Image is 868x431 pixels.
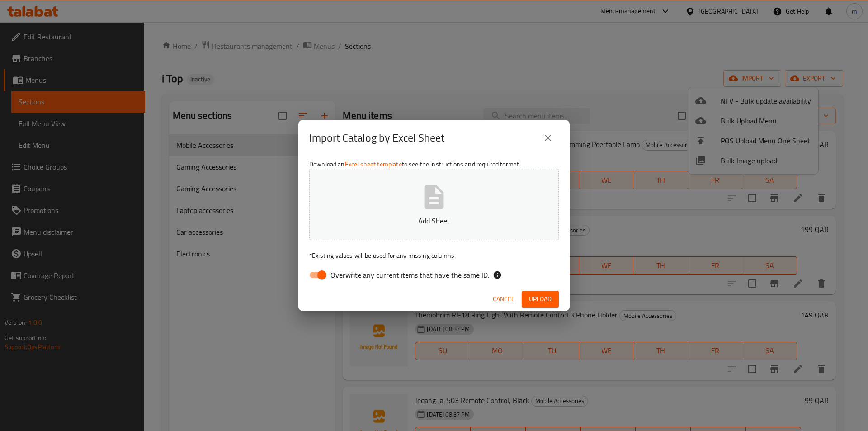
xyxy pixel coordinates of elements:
[309,251,559,260] p: Existing values will be used for any missing columns.
[529,294,552,305] span: Upload
[323,215,545,226] p: Add Sheet
[309,169,559,240] button: Add Sheet
[537,127,559,149] button: close
[345,158,402,170] a: Excel sheet template
[522,291,559,308] button: Upload
[298,156,570,287] div: Download an to see the instructions and required format.
[489,291,518,308] button: Cancel
[309,131,444,145] h2: Import Catalog by Excel Sheet
[493,294,514,305] span: Cancel
[330,270,489,280] span: Overwrite any current items that have the same ID.
[493,270,502,279] svg: If the overwrite option isn't selected, then the items that match an existing ID will be ignored ...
